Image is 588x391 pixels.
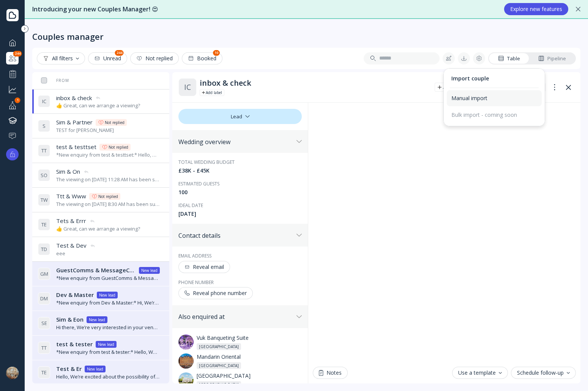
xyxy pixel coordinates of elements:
[141,267,158,273] div: New lead
[178,210,302,218] div: [DATE]
[38,169,50,181] div: S O
[37,52,85,64] button: All filters
[56,242,87,250] span: Test & Dev
[178,279,302,286] div: Phone number
[56,349,160,356] div: *New enquiry from test & tester:* Hello, We’re looking into venues for our wedding and would love...
[56,151,160,159] div: *New enquiry from test & testtset:* Hello, We’re excited about the possibility of hosting our wed...
[197,372,293,388] div: [GEOGRAPHIC_DATA]
[98,193,118,199] div: Not replied
[56,201,160,208] div: The viewing on [DATE] 8:30 AM has been successfully confirmed by [PERSON_NAME][GEOGRAPHIC_DATA].
[178,353,302,369] a: Mandarin Oriental[GEOGRAPHIC_DATA]
[56,373,160,380] div: Hello, We’re excited about the possibility of hosting our wedding at your venue. Could you provid...
[6,52,19,64] a: Couples manager244
[178,181,302,187] div: Estimated guests
[56,291,94,299] span: Dev & Master
[178,138,293,146] div: Wedding overview
[56,365,82,373] span: Test & Er
[38,144,50,157] div: T T
[56,275,160,282] div: *New enquiry from GuestComms & MessageCentre:* Hello, Dookie hotel test lol *They're interested i...
[504,3,568,15] button: Explore new features
[178,372,302,388] a: [GEOGRAPHIC_DATA][GEOGRAPHIC_DATA]
[6,36,19,49] a: Dashboard
[43,55,79,61] div: All filters
[6,68,19,80] a: Performance
[178,109,302,124] div: Lead
[511,367,576,379] button: Schedule follow-up
[447,72,542,85] div: Import couple
[99,292,115,298] div: New lead
[56,217,86,225] span: Tets & Errr
[56,266,136,274] span: GuestComms & MessageCentre
[178,253,302,259] div: Email address
[443,84,472,90] div: Assign owner
[88,52,127,64] button: Unread
[115,50,124,56] div: 244
[517,370,570,376] div: Schedule follow-up
[38,317,50,329] div: S E
[6,52,19,64] div: Couples manager
[213,50,220,56] div: 10
[87,366,103,372] div: New lead
[38,268,50,280] div: G M
[6,114,19,127] a: Knowledge hub
[178,353,194,369] img: thumbnail
[38,243,50,255] div: T D
[56,225,140,232] div: 👍 Great, can we arrange a viewing?
[178,167,302,174] div: £38K - £45K
[56,250,96,257] div: eee
[56,192,86,200] span: Ttt & Www
[38,78,69,83] div: From
[178,261,230,273] button: Reveal email
[184,264,224,270] div: Reveal email
[319,370,342,376] div: Notes
[13,51,22,57] div: 244
[38,120,50,132] div: S
[178,188,302,196] div: 100
[89,317,105,323] div: New lead
[38,292,50,305] div: D M
[178,313,293,320] div: Also enquired at
[56,176,160,183] div: The viewing on [DATE] 11:28 AM has been successfully cancelled by [PERSON_NAME][GEOGRAPHIC_DATA].
[38,366,50,378] div: T E
[313,367,348,379] button: Notes
[313,103,576,362] iframe: Chat
[56,127,127,134] div: TEST for [PERSON_NAME]
[56,340,93,348] span: test & tester
[6,83,19,96] a: Grow your business
[510,6,562,12] div: Explore new features
[32,31,104,42] div: Couples manager
[6,130,19,142] a: Help & support
[458,370,502,376] div: Use a template
[38,194,50,206] div: T W
[56,168,80,176] span: Sim & On
[178,78,197,96] div: I C
[136,55,173,61] div: Not replied
[56,102,140,109] div: 👍 Great, can we arrange a viewing?
[199,363,239,369] div: [GEOGRAPHIC_DATA]
[538,55,566,62] div: Pipeline
[197,334,293,350] div: Vuk Banqueting Suite
[38,218,50,231] div: T E
[98,341,114,347] div: New lead
[452,367,508,379] button: Use a template
[105,119,125,126] div: Not replied
[56,324,160,331] div: Hi there, We’re very interested in your venue for our special day. Could you kindly share more de...
[32,5,497,14] div: Introducing your new Couples Manager! 😍
[6,99,19,111] a: Your profile1
[182,52,222,64] button: Booked
[56,299,160,306] div: *New enquiry from Dev & Master:* Hi, We’re considering your venue for our wedding and would love ...
[451,111,537,118] div: Bulk import - coming soon
[56,94,92,102] span: inbox & check
[206,90,222,96] div: Add label
[188,55,216,61] div: Booked
[6,148,19,160] button: Upgrade options
[56,143,96,151] span: test & testtset
[199,344,239,350] div: [GEOGRAPHIC_DATA]
[197,353,293,369] div: Mandarin Oriental
[178,202,302,209] div: Ideal date
[178,232,293,239] div: Contact details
